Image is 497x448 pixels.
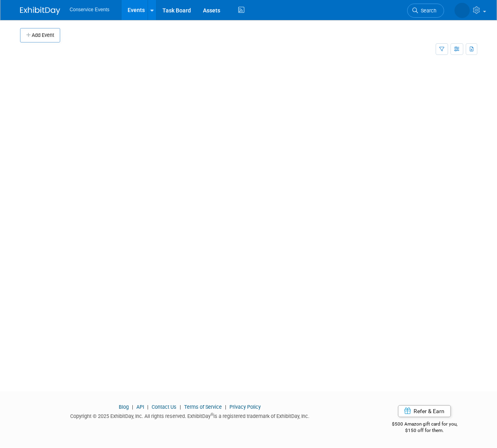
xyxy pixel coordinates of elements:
[70,7,110,12] span: Conservice Events
[20,28,60,42] button: Add Event
[136,404,144,410] a: API
[184,404,222,410] a: Terms of Service
[407,4,444,18] a: Search
[418,8,436,14] span: Search
[454,3,470,18] img: Amiee Griffey
[229,404,261,410] a: Privacy Policy
[372,427,477,434] div: $150 off for them.
[211,412,213,417] sup: ®
[119,404,129,410] a: Blog
[130,404,135,410] span: |
[20,7,60,15] img: ExhibitDay
[145,404,150,410] span: |
[398,405,451,417] a: Refer & Earn
[20,411,360,420] div: Copyright © 2025 ExhibitDay, Inc. All rights reserved. ExhibitDay is a registered trademark of Ex...
[152,404,176,410] a: Contact Us
[372,416,477,434] div: $500 Amazon gift card for you,
[223,404,228,410] span: |
[178,404,183,410] span: |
